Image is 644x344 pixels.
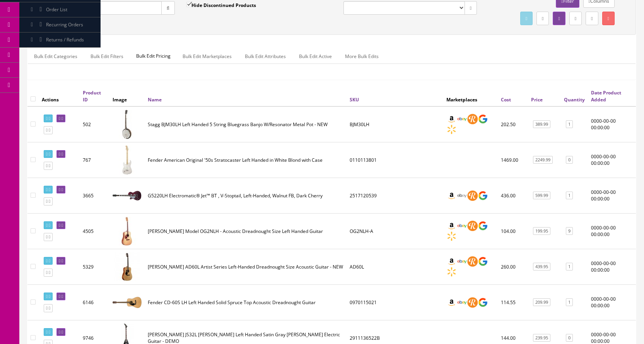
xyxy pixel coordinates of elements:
[467,256,478,267] img: reverb
[533,156,553,164] a: 2249.99
[113,181,142,210] img: jetlh-75x75.png
[533,227,550,235] a: 199.95
[566,227,573,235] a: 9
[39,86,80,106] th: Actions
[350,96,359,103] a: SKU
[347,284,443,320] td: 0970115021
[498,142,528,178] td: 1469.00
[80,249,109,284] td: 5329
[498,213,528,249] td: 104.00
[446,256,457,267] img: amazon
[498,178,528,213] td: 436.00
[186,2,191,7] input: Hide Discontinued Products
[588,249,636,284] td: 0000-00-00 00:00:00
[113,217,142,246] img: 391838683887-0-75x75.jpg
[566,334,573,342] a: 0
[591,89,621,103] a: Date Product Added
[443,86,498,106] th: Marketplaces
[478,256,488,267] img: google_shopping
[457,221,467,231] img: ebay
[113,145,142,175] img: 0110113801-75x75.jpg
[478,114,488,124] img: google_shopping
[145,106,347,142] td: Stagg BJM30LH Left Handed 5 String Bluegrass Banjo W/Resonator Metal Pot - NEW
[46,6,67,13] span: Order List
[566,298,573,306] a: 1
[19,33,101,48] a: Returns / Refunds
[80,142,109,178] td: 767
[145,284,347,320] td: Fender CD-60S LH Left Handed Solid Spruce Top Acoustic Dreadnought Guitar
[41,1,162,15] input: Search
[533,334,550,342] a: 239.95
[80,106,109,142] td: 502
[293,49,338,64] a: Bulk Edit Active
[446,267,457,277] img: walmart
[564,96,585,103] a: Quantity
[186,1,256,9] label: Hide Discontinued Products
[588,106,636,142] td: 0000-00-00 00:00:00
[533,263,550,271] a: 439.95
[80,213,109,249] td: 4505
[566,192,573,200] a: 1
[145,249,347,284] td: Alvarez AD60L Artist Series Left-Handed Dreadnought Size Acoustic Guitar - NEW
[145,213,347,249] td: Oscar Schmidt Model OG2NLH - Acoustic Dreadnought Size Left Handed Guitar
[145,142,347,178] td: Fender American Original '50s Stratocaster Left Handed in White Blond with Case
[478,221,488,231] img: google_shopping
[130,49,176,63] span: Bulk Edit Pricing
[84,49,130,64] a: Bulk Edit Filters
[113,252,142,281] img: 361984669990-0-75x75.jpg
[113,288,142,317] img: 0961703021_gtr_frt_001_rl-75x75.png
[19,2,101,17] a: Order List
[478,297,488,308] img: google_shopping
[148,96,162,103] a: Name
[446,190,457,201] img: amazon
[80,178,109,213] td: 3665
[109,86,145,106] th: Image
[498,106,528,142] td: 202.50
[46,21,83,28] span: Recurring Orders
[457,297,467,308] img: ebay
[566,156,573,164] a: 0
[457,114,467,124] img: ebay
[467,221,478,231] img: reverb
[457,256,467,267] img: ebay
[588,142,636,178] td: 0000-00-00 00:00:00
[347,142,443,178] td: 0110113801
[533,120,550,128] a: 389.99
[28,49,84,64] a: Bulk Edit Categories
[46,36,84,43] span: Returns / Refunds
[347,213,443,249] td: OG2NLH-A
[566,120,573,128] a: 1
[501,96,511,103] a: Cost
[347,106,443,142] td: BJM30LH
[588,213,636,249] td: 0000-00-00 00:00:00
[467,190,478,201] img: reverb
[566,263,573,271] a: 1
[239,49,292,64] a: Bulk Edit Attributes
[83,89,101,103] a: Product ID
[457,190,467,201] img: ebay
[498,249,528,284] td: 260.00
[113,110,142,139] img: 202077994346-0-75x75.jpg
[176,49,238,64] a: Bulk Edit Marketplaces
[339,49,385,64] a: More Bulk Edits
[588,178,636,213] td: 0000-00-00 00:00:00
[467,114,478,124] img: reverb
[347,249,443,284] td: AD60L
[347,178,443,213] td: 2517120539
[588,284,636,320] td: 0000-00-00 00:00:00
[446,221,457,231] img: amazon
[446,231,457,241] img: walmart
[145,178,347,213] td: G5220LH Electromatic® Jet™ BT , V-Stoptail, Left-Handed, Walnut FB, Dark Cherry
[531,96,543,103] a: Price
[80,284,109,320] td: 6146
[446,297,457,308] img: amazon
[498,284,528,320] td: 114.55
[19,17,101,33] a: Recurring Orders
[478,190,488,201] img: google_shopping
[446,124,457,135] img: walmart
[446,114,457,124] img: amazon
[467,297,478,308] img: reverb
[533,192,550,200] a: 599.99
[533,298,550,306] a: 209.99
